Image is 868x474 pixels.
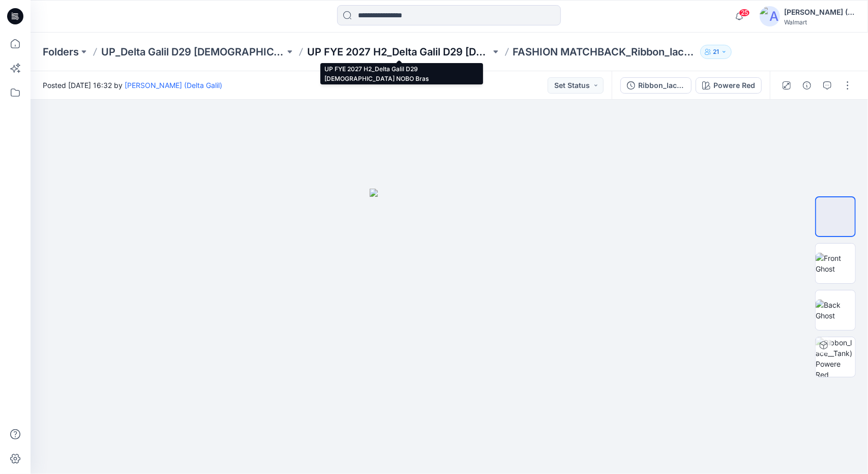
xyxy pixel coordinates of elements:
button: Ribbon_lace__Tank) [620,77,692,94]
button: Details [799,77,815,94]
a: UP FYE 2027 H2_Delta Galil D29 [DEMOGRAPHIC_DATA] NOBO Bras [307,45,491,59]
a: Folders [43,45,79,59]
p: 21 [713,46,719,57]
a: [PERSON_NAME] (Delta Galil) [125,81,222,90]
span: 25 [739,9,750,17]
img: Front Ghost [816,253,855,274]
div: Powere Red [713,80,755,91]
img: eyJhbGciOiJIUzI1NiIsImtpZCI6IjAiLCJzbHQiOiJzZXMiLCJ0eXAiOiJKV1QifQ.eyJkYXRhIjp7InR5cGUiOiJzdG9yYW... [370,189,529,474]
p: FASHION MATCHBACK_Ribbon_lace__Tank [513,45,697,59]
img: Ribbon_lace__Tank) Powere Red [816,337,855,377]
div: [PERSON_NAME] (Delta Galil) [784,6,855,18]
img: avatar [760,6,780,26]
button: Powere Red [696,77,762,94]
div: Walmart [784,18,855,26]
div: Ribbon_lace__Tank) [638,80,685,91]
a: UP_Delta Galil D29 [DEMOGRAPHIC_DATA] NOBO Intimates [101,45,285,59]
span: Posted [DATE] 16:32 by [43,80,222,91]
img: Back Ghost [816,300,855,321]
button: 21 [700,45,732,59]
